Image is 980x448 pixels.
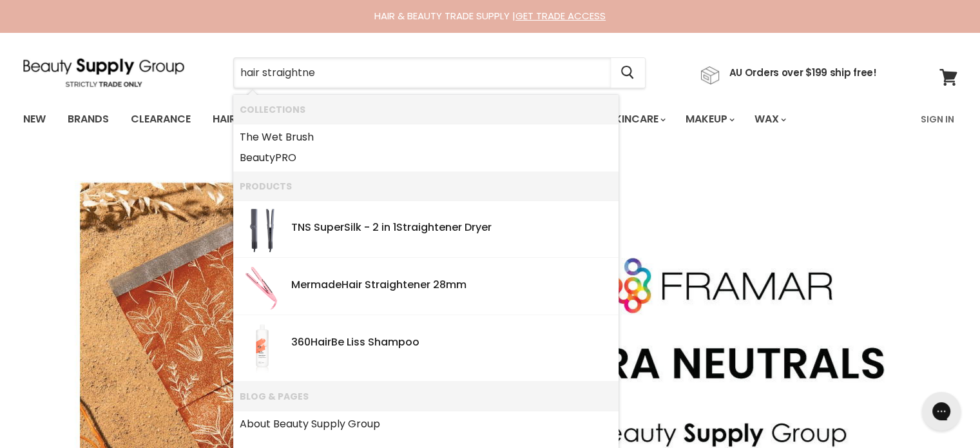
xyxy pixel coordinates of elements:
li: Products: 360 Hair Be Liss Shampoo [233,315,619,382]
b: Hair [341,277,362,292]
li: Blog & Pages: About Beauty Supply Group [233,411,619,438]
b: Hair [311,335,331,349]
form: Product [233,57,646,88]
input: Search [234,58,611,88]
img: KS190TNS_1.webp [240,207,285,252]
a: About Beauty Supply Group [240,414,612,434]
a: New [14,106,55,133]
a: The Wet Brush [240,127,612,148]
li: Blog & Pages [233,382,619,411]
div: 360 Be Liss Shampoo [291,336,612,350]
a: Brands [58,106,119,133]
a: BeautyPRO [240,148,612,168]
ul: Main menu [14,101,855,138]
button: Search [611,58,645,88]
b: Straight [365,277,407,292]
nav: Main [7,101,974,138]
a: Skincare [599,106,673,133]
a: Haircare [203,106,278,133]
li: Products: Mermade Hair Straightener 28mm [233,258,619,315]
li: Collections: BeautyPRO [233,148,619,171]
div: Mermade ener 28mm [291,279,612,293]
img: Straightener5_1800x1800_075f9bf8-4e9a-4c8a-bad7-4dce1d1204c3_200x.jpg [240,264,285,309]
b: Straight [396,220,439,235]
li: Products [233,171,619,200]
a: Wax [745,106,794,133]
a: Sign In [913,106,962,133]
li: Collections: The Wet Brush [233,124,619,148]
a: Makeup [676,106,742,133]
a: GET TRADE ACCESS [515,9,606,23]
img: IN360-Be-Liss-Shampoo-450ml_200x.png [244,322,280,376]
iframe: Gorgias live chat messenger [916,387,967,435]
a: Clearance [121,106,200,133]
div: TNS SuperSilk - 2 in 1 ener Dryer [291,222,612,235]
li: Collections [233,95,619,124]
div: HAIR & BEAUTY TRADE SUPPLY | [7,10,974,23]
li: Products: TNS SuperSilk - 2 in 1 Straightener Dryer [233,200,619,258]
